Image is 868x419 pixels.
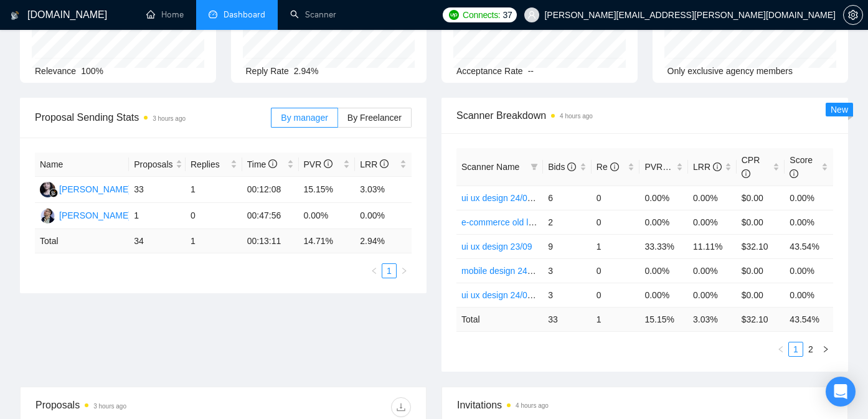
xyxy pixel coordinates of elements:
[548,162,576,172] span: Bids
[129,229,186,253] td: 34
[392,402,410,412] span: download
[843,10,863,20] a: setting
[639,210,688,234] td: 0.00%
[639,186,688,210] td: 0.00%
[785,234,833,258] td: 43.54%
[592,186,640,210] td: 0
[456,307,543,331] td: Total
[531,163,538,171] span: filter
[668,66,793,76] span: Only exclusive agency members
[785,186,833,210] td: 0.00%
[639,258,688,283] td: 0.00%
[324,159,333,168] span: info-circle
[461,242,532,252] a: ui ux design 23/09
[693,162,722,172] span: LRR
[40,182,55,197] img: RS
[186,203,242,229] td: 0
[777,346,785,353] span: left
[129,153,186,177] th: Proposals
[790,169,798,178] span: info-circle
[81,66,103,76] span: 100%
[592,210,640,234] td: 0
[461,162,519,172] span: Scanner Name
[367,263,382,278] button: left
[790,155,813,179] span: Score
[773,342,788,357] li: Previous Page
[688,210,737,234] td: 0.00%
[737,210,785,234] td: $0.00
[360,159,389,169] span: LRR
[397,263,412,278] button: right
[688,307,737,331] td: 3.03 %
[449,10,459,20] img: upwork-logo.png
[804,342,818,356] a: 2
[543,234,592,258] td: 9
[355,203,412,229] td: 0.00%
[688,186,737,210] td: 0.00%
[742,169,750,178] span: info-circle
[843,5,863,25] button: setting
[785,258,833,283] td: 0.00%
[461,266,597,276] a: mobile design 24/09 hook changed
[397,263,412,278] li: Next Page
[688,258,737,283] td: 0.00%
[35,110,271,125] span: Proposal Sending Stats
[528,66,534,76] span: --
[543,186,592,210] td: 6
[382,264,396,278] a: 1
[737,234,785,258] td: $32.10
[737,307,785,331] td: $ 32.10
[242,229,299,253] td: 00:13:11
[347,113,402,123] span: By Freelancer
[789,342,803,356] a: 1
[737,258,785,283] td: $0.00
[40,208,55,224] img: YH
[737,186,785,210] td: $0.00
[134,158,172,171] span: Proposals
[543,210,592,234] td: 2
[129,177,186,203] td: 33
[737,283,785,307] td: $0.00
[191,158,228,171] span: Replies
[742,155,760,179] span: CPR
[713,162,722,171] span: info-circle
[242,203,299,229] td: 00:47:56
[186,229,242,253] td: 1
[93,403,126,410] time: 3 hours ago
[186,153,242,177] th: Replies
[209,10,217,19] span: dashboard
[59,182,131,196] div: [PERSON_NAME]
[785,210,833,234] td: 0.00%
[597,162,619,172] span: Re
[35,229,129,253] td: Total
[688,234,737,258] td: 11.11%
[592,307,640,331] td: 1
[380,159,389,168] span: info-circle
[247,159,277,169] span: Time
[785,283,833,307] td: 0.00%
[463,8,500,22] span: Connects:
[831,105,848,115] span: New
[516,402,549,409] time: 4 hours ago
[299,177,356,203] td: 15.15%
[567,162,576,171] span: info-circle
[803,342,818,357] li: 2
[818,342,833,357] button: right
[11,6,19,26] img: logo
[290,9,336,20] a: searchScanner
[502,8,512,22] span: 37
[461,217,545,227] a: e-commerce old letter
[456,66,523,76] span: Acceptance Rate
[688,283,737,307] td: 0.00%
[367,263,382,278] li: Previous Page
[457,397,833,413] span: Invitations
[592,283,640,307] td: 0
[826,377,856,407] div: Open Intercom Messenger
[639,283,688,307] td: 0.00%
[461,290,557,300] a: ui ux design 24/09 B-test
[299,203,356,229] td: 0.00%
[456,108,833,123] span: Scanner Breakdown
[246,66,289,76] span: Reply Rate
[59,209,131,222] div: [PERSON_NAME]
[644,162,674,172] span: PVR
